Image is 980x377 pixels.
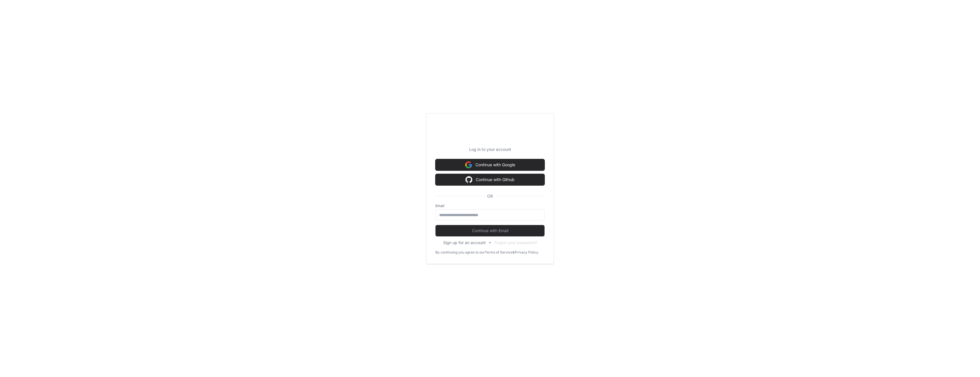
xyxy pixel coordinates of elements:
[494,240,537,246] button: Forgot your password?
[435,228,545,234] span: Continue with Email
[513,250,515,255] div: &
[435,204,545,208] label: Email
[485,193,495,199] span: OR
[435,225,545,236] button: Continue with Email
[435,250,485,255] div: By continuing you agree to our
[435,159,545,171] button: Continue with Google
[465,159,472,171] img: Sign in with google
[443,240,486,246] button: Sign up for an account
[435,147,545,152] p: Log in to your account
[465,174,472,185] img: Sign in with google
[515,250,539,255] a: Privacy Policy.
[435,174,545,185] button: Continue with Github
[485,250,513,255] a: Terms of Service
